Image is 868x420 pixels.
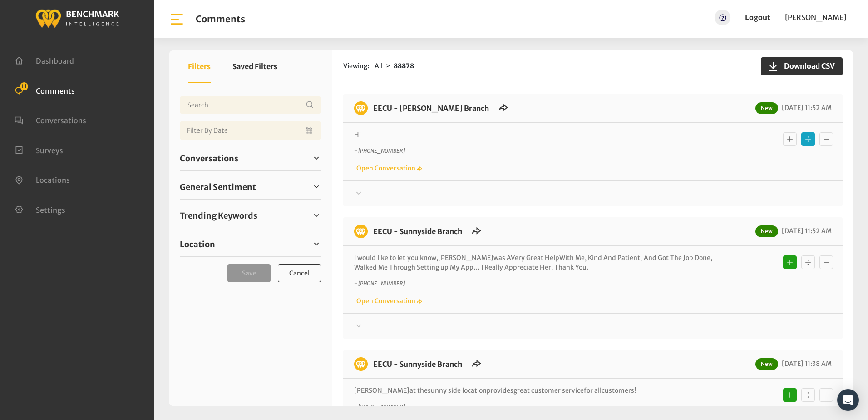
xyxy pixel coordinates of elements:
[232,50,277,83] button: Saved Filters
[602,386,634,395] span: customers
[428,386,487,395] span: sunny side location
[513,386,584,395] span: great customer service
[180,152,238,165] span: Conversations
[180,151,321,165] a: Conversations
[354,130,712,140] p: Hi
[180,96,321,114] input: Username
[36,145,63,155] span: Surveys
[36,56,74,65] span: Dashboard
[278,264,321,282] button: Cancel
[755,358,778,370] span: New
[354,280,405,287] i: ~ [PHONE_NUMBER]
[180,181,256,193] span: General Sentiment
[36,116,86,125] span: Conversations
[354,386,712,395] p: at the provides for all !
[36,205,65,214] span: Settings
[761,57,843,75] button: Download CSV
[785,10,846,25] a: [PERSON_NAME]
[20,82,28,90] span: 11
[15,205,65,214] a: Settings
[373,227,462,236] a: EECU - Sunnyside Branch
[511,254,559,262] span: Very Great Help
[438,254,493,262] span: [PERSON_NAME]
[180,237,321,251] a: Location
[779,227,832,235] span: [DATE] 11:52 AM
[394,62,414,70] strong: 88878
[354,297,422,305] a: Open Conversation
[343,61,369,71] span: Viewing:
[36,175,70,185] span: Locations
[180,209,321,222] a: Trending Keywords
[180,180,321,194] a: General Sentiment
[354,147,405,154] i: ~ [PHONE_NUMBER]
[354,386,409,395] span: [PERSON_NAME]
[196,14,245,25] h1: Comments
[779,60,835,71] span: Download CSV
[354,164,422,172] a: Open Conversation
[15,85,75,95] a: Comments 11
[368,225,468,238] h6: EECU - Sunnyside Branch
[354,253,712,272] p: I would like to let you know, was A With Me, Kind And Patient, And Got The Job Done, Walked Me Th...
[180,121,321,140] input: Date range input field
[781,386,835,404] div: Basic example
[180,238,215,250] span: Location
[15,115,86,124] a: Conversations
[373,360,462,369] a: EECU - Sunnyside Branch
[15,145,63,154] a: Surveys
[304,121,316,140] button: Open Calendar
[745,13,770,22] a: Logout
[169,11,185,27] img: bar
[15,55,74,65] a: Dashboard
[755,225,778,237] span: New
[745,10,770,25] a: Logout
[180,210,257,222] span: Trending Keywords
[779,360,832,368] span: [DATE] 11:38 AM
[15,175,70,184] a: Locations
[779,104,832,112] span: [DATE] 11:52 AM
[781,253,835,271] div: Basic example
[375,62,383,70] span: All
[354,403,405,410] i: ~ [PHONE_NUMBER]
[373,104,489,113] a: EECU - [PERSON_NAME] Branch
[368,101,494,115] h6: EECU - Armstrong Branch
[354,225,368,238] img: benchmark
[36,86,75,95] span: Comments
[354,101,368,115] img: benchmark
[368,357,468,371] h6: EECU - Sunnyside Branch
[837,389,859,411] div: Open Intercom Messenger
[781,130,835,148] div: Basic example
[785,13,846,22] span: [PERSON_NAME]
[354,357,368,371] img: benchmark
[188,50,211,83] button: Filters
[35,7,119,29] img: benchmark
[755,102,778,114] span: New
